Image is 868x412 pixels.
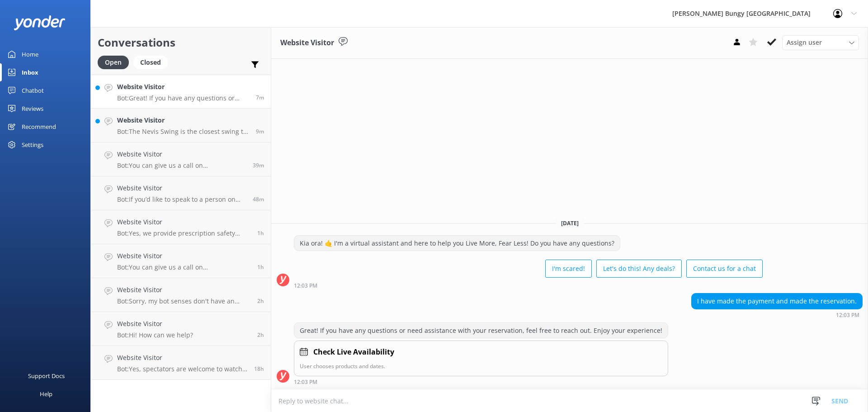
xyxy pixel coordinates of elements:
[787,38,822,47] span: Assign user
[117,183,246,193] h4: Website Visitor
[22,99,43,118] div: Reviews
[253,195,264,203] span: Aug 28 2025 11:22am (UTC +12:00) Pacific/Auckland
[91,244,271,278] a: Website VisitorBot:You can give us a call on [PHONE_NUMBER] or [PHONE_NUMBER] to chat with a crew...
[313,346,394,358] h4: Check Live Availability
[117,161,246,170] p: Bot: You can give us a call on [PHONE_NUMBER] or [PHONE_NUMBER] to chat with a crew member. Our o...
[133,57,172,67] a: Closed
[836,313,859,318] strong: 12:03 PM
[294,379,317,385] strong: 12:03 PM
[117,319,193,329] h4: Website Visitor
[294,323,668,338] div: Great! If you have any questions or need assistance with your reservation, feel free to reach out...
[117,195,246,204] p: Bot: If you’d like to speak to a person on the [PERSON_NAME] Bungy reservations team, please call...
[117,115,249,125] h4: Website Visitor
[254,365,264,373] span: Aug 27 2025 05:42pm (UTC +12:00) Pacific/Auckland
[98,34,264,51] h2: Conversations
[545,260,592,278] button: I'm scared!
[257,229,264,237] span: Aug 28 2025 10:40am (UTC +12:00) Pacific/Auckland
[257,297,264,305] span: Aug 28 2025 09:28am (UTC +12:00) Pacific/Auckland
[257,263,264,271] span: Aug 28 2025 10:36am (UTC +12:00) Pacific/Auckland
[117,94,249,102] p: Bot: Great! If you have any questions or need assistance with your reservation, feel free to reac...
[280,37,334,49] h3: Website Visitor
[256,94,264,101] span: Aug 28 2025 12:03pm (UTC +12:00) Pacific/Auckland
[117,297,250,305] p: Bot: Sorry, my bot senses don't have an answer for that, please try and rephrase your question, I...
[22,118,56,136] div: Recommend
[117,353,247,363] h4: Website Visitor
[294,282,763,289] div: Aug 28 2025 12:03pm (UTC +12:00) Pacific/Auckland
[117,82,249,92] h4: Website Visitor
[91,278,271,312] a: Website VisitorBot:Sorry, my bot senses don't have an answer for that, please try and rephrase yo...
[28,367,65,385] div: Support Docs
[22,45,38,63] div: Home
[133,56,168,69] div: Closed
[556,219,584,227] span: [DATE]
[596,260,682,278] button: Let's do this! Any deals?
[117,149,246,159] h4: Website Visitor
[117,365,247,373] p: Bot: Yes, spectators are welcome to watch at the [GEOGRAPHIC_DATA], but they will need spectator ...
[256,128,264,135] span: Aug 28 2025 12:01pm (UTC +12:00) Pacific/Auckland
[117,285,250,295] h4: Website Visitor
[91,210,271,244] a: Website VisitorBot:Yes, we provide prescription safety goggles upon request. Simply request them ...
[117,251,250,261] h4: Website Visitor
[91,346,271,380] a: Website VisitorBot:Yes, spectators are welcome to watch at the [GEOGRAPHIC_DATA], but they will n...
[91,109,271,142] a: Website VisitorBot:The Nevis Swing is the closest swing to [GEOGRAPHIC_DATA]. It is located on pr...
[691,312,863,318] div: Aug 28 2025 12:03pm (UTC +12:00) Pacific/Auckland
[117,229,250,237] p: Bot: Yes, we provide prescription safety goggles upon request. Simply request them with our crew ...
[91,176,271,210] a: Website VisitorBot:If you’d like to speak to a person on the [PERSON_NAME] Bungy reservations tea...
[117,128,249,136] p: Bot: The Nevis Swing is the closest swing to [GEOGRAPHIC_DATA]. It is located on private property...
[686,260,763,278] button: Contact us for a chat
[294,236,620,251] div: Kia ora! 🤙 I'm a virtual assistant and here to help you Live More, Fear Less! Do you have any que...
[91,75,271,109] a: Website VisitorBot:Great! If you have any questions or need assistance with your reservation, fee...
[253,161,264,169] span: Aug 28 2025 11:31am (UTC +12:00) Pacific/Auckland
[22,63,38,81] div: Inbox
[782,35,859,50] div: Assign User
[98,57,133,67] a: Open
[257,331,264,339] span: Aug 28 2025 09:26am (UTC +12:00) Pacific/Auckland
[300,362,662,370] p: User chooses products and dates.
[692,294,862,309] div: I have made the payment and made the reservation.
[117,263,250,271] p: Bot: You can give us a call on [PHONE_NUMBER] or [PHONE_NUMBER] to chat with a crew member. Our o...
[294,283,317,289] strong: 12:03 PM
[91,312,271,346] a: Website VisitorBot:Hi! How can we help?2h
[14,15,66,30] img: yonder-white-logo.png
[117,217,250,227] h4: Website Visitor
[91,142,271,176] a: Website VisitorBot:You can give us a call on [PHONE_NUMBER] or [PHONE_NUMBER] to chat with a crew...
[22,136,43,154] div: Settings
[117,331,193,339] p: Bot: Hi! How can we help?
[22,81,44,99] div: Chatbot
[98,56,129,69] div: Open
[40,385,52,403] div: Help
[294,379,668,385] div: Aug 28 2025 12:03pm (UTC +12:00) Pacific/Auckland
